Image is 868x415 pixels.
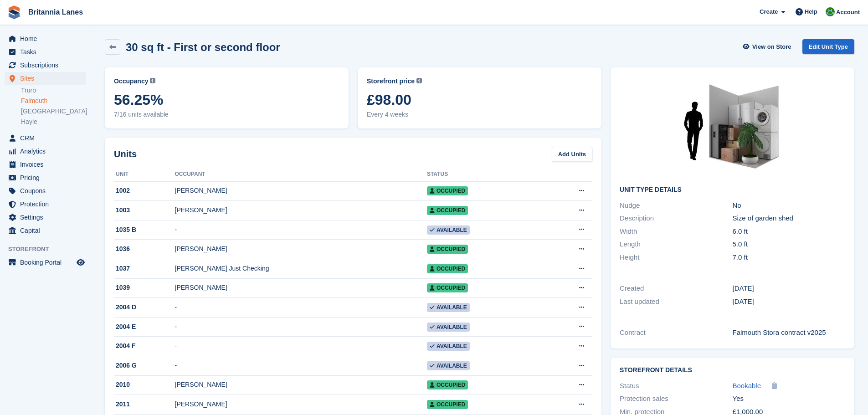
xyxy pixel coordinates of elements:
[114,92,339,108] span: 56.25%
[7,5,21,19] img: stora-icon-8386f47178a22dfd0bd8f6a31ec36ba5ce8667c1dd55bd0f319d3a0aa187defe.svg
[126,41,280,53] h2: 30 sq ft - First or second floor
[367,77,415,86] span: Storefront price
[733,382,761,389] span: Bookable
[427,303,470,312] span: Available
[175,205,427,215] div: [PERSON_NAME]
[20,145,75,158] span: Analytics
[620,283,732,294] div: Created
[114,302,175,312] div: 2004 D
[20,211,75,224] span: Settings
[752,42,791,51] span: View on Store
[20,171,75,184] span: Pricing
[427,264,468,273] span: Occupied
[733,381,761,391] a: Bookable
[760,7,778,16] span: Create
[367,110,592,119] span: Every 4 weeks
[175,337,427,356] td: -
[5,145,86,158] a: menu
[5,184,86,197] a: menu
[733,213,845,224] div: Size of garden shed
[620,186,845,194] h2: Unit Type details
[20,32,75,45] span: Home
[733,200,845,211] div: No
[552,147,592,162] a: Add Units
[733,394,845,404] div: Yes
[427,206,468,215] span: Occupied
[175,264,427,273] div: [PERSON_NAME] Just Checking
[416,78,422,83] img: icon-info-grey-7440780725fd019a000dd9b08b2336e03edf1995a4989e88bcd33f0948082b44.svg
[21,118,86,126] a: Hayle
[5,211,86,224] a: menu
[21,107,86,116] a: [GEOGRAPHIC_DATA]
[427,361,470,370] span: Available
[25,5,87,20] a: Britannia Lanes
[20,256,75,269] span: Booking Portal
[733,226,845,237] div: 6.0 ft
[620,297,732,307] div: Last updated
[114,244,175,254] div: 1036
[5,224,86,237] a: menu
[5,72,86,85] a: menu
[620,367,845,374] h2: Storefront Details
[114,283,175,292] div: 1039
[5,158,86,171] a: menu
[175,317,427,337] td: -
[175,356,427,376] td: -
[427,167,541,182] th: Status
[620,394,732,404] div: Protection sales
[20,46,75,58] span: Tasks
[114,77,148,86] span: Occupancy
[21,97,86,105] a: Falmouth
[114,186,175,195] div: 1002
[733,239,845,250] div: 5.0 ft
[20,132,75,144] span: CRM
[5,198,86,210] a: menu
[367,92,592,108] span: £98.00
[150,78,155,83] img: icon-info-grey-7440780725fd019a000dd9b08b2336e03edf1995a4989e88bcd33f0948082b44.svg
[826,7,835,16] img: Matt Lane
[20,158,75,171] span: Invoices
[836,8,860,17] span: Account
[20,198,75,210] span: Protection
[620,252,732,263] div: Height
[742,39,795,54] a: View on Store
[175,244,427,254] div: [PERSON_NAME]
[114,205,175,215] div: 1003
[114,147,137,161] h2: Units
[427,283,468,292] span: Occupied
[620,226,732,237] div: Width
[21,86,86,95] a: Truro
[620,328,732,338] div: Contract
[175,400,427,409] div: [PERSON_NAME]
[427,400,468,409] span: Occupied
[175,283,427,292] div: [PERSON_NAME]
[5,32,86,45] a: menu
[733,297,845,307] div: [DATE]
[114,361,175,370] div: 2006 G
[664,77,801,179] img: 30-sqft-unit.jpg
[114,400,175,409] div: 2011
[427,323,470,332] span: Available
[20,59,75,72] span: Subscriptions
[733,252,845,263] div: 7.0 ft
[427,380,468,389] span: Occupied
[805,7,817,16] span: Help
[175,298,427,318] td: -
[5,46,86,58] a: menu
[427,245,468,254] span: Occupied
[620,213,732,224] div: Description
[427,342,470,351] span: Available
[175,186,427,195] div: [PERSON_NAME]
[733,283,845,294] div: [DATE]
[5,59,86,72] a: menu
[114,341,175,351] div: 2004 F
[8,245,91,254] span: Storefront
[175,167,427,182] th: Occupant
[733,328,845,338] div: Falmouth Stora contract v2025
[5,171,86,184] a: menu
[75,257,86,268] a: Preview store
[20,224,75,237] span: Capital
[175,380,427,389] div: [PERSON_NAME]
[114,322,175,332] div: 2004 E
[427,225,470,235] span: Available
